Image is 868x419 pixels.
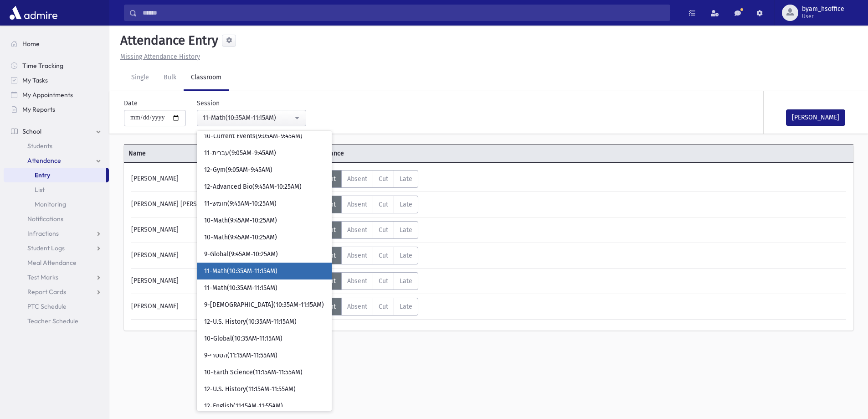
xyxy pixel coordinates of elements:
[124,149,306,158] span: Name
[4,153,109,168] a: Attendance
[124,65,156,91] a: Single
[347,226,367,234] span: Absent
[379,303,388,310] span: Cut
[4,212,109,226] a: Notifications
[22,127,41,135] span: School
[308,196,418,213] div: AttTypes
[379,175,388,183] span: Cut
[308,272,418,290] div: AttTypes
[27,273,58,281] span: Test Marks
[400,201,412,208] span: Late
[27,142,52,150] span: Students
[204,132,303,141] span: 10-Current Events(9:05AM-9:45AM)
[4,124,109,139] a: School
[4,168,106,182] a: Entry
[27,156,61,165] span: Attendance
[306,149,488,158] span: Attendance
[400,226,412,234] span: Late
[27,288,66,296] span: Report Cards
[379,201,388,208] span: Cut
[400,175,412,183] span: Late
[204,385,296,394] span: 12-U.S. History(11:15AM-11:55AM)
[204,233,277,242] span: 10-Math(9:45AM-10:25AM)
[379,226,388,234] span: Cut
[4,139,109,153] a: Students
[184,65,229,91] a: Classroom
[4,197,109,212] a: Monitoring
[27,302,67,310] span: PTC Schedule
[27,317,78,325] span: Teacher Schedule
[120,53,200,61] u: Missing Attendance History
[4,299,109,314] a: PTC Schedule
[137,5,670,21] input: Search
[786,109,845,126] button: [PERSON_NAME]
[35,200,66,208] span: Monitoring
[204,199,277,208] span: 11-חומש(9:45AM-10:25AM)
[35,171,50,179] span: Entry
[347,277,367,285] span: Absent
[347,303,367,310] span: Absent
[203,113,293,123] div: 11-Math(10:35AM-11:15AM)
[204,317,297,326] span: 12-U.S. History(10:35AM-11:15AM)
[204,250,278,259] span: 9-Global(9:45AM-10:25AM)
[347,252,367,259] span: Absent
[4,241,109,255] a: Student Logs
[27,229,59,238] span: Infractions
[4,285,109,299] a: Report Cards
[308,221,418,239] div: AttTypes
[400,303,412,310] span: Late
[204,166,272,175] span: 12-Gym(9:05AM-9:45AM)
[4,182,109,197] a: List
[379,252,388,259] span: Cut
[127,247,308,264] div: [PERSON_NAME]
[204,216,277,225] span: 10-Math(9:45AM-10:25AM)
[127,221,308,239] div: [PERSON_NAME]
[4,58,109,73] a: Time Tracking
[802,13,844,20] span: User
[117,33,218,48] h5: Attendance Entry
[127,272,308,290] div: [PERSON_NAME]
[22,91,73,99] span: My Appointments
[802,5,844,13] span: byam_hsoffice
[400,252,412,259] span: Late
[35,186,45,194] span: List
[4,226,109,241] a: Infractions
[308,298,418,316] div: AttTypes
[400,277,412,285] span: Late
[22,105,55,114] span: My Reports
[4,314,109,328] a: Teacher Schedule
[156,65,184,91] a: Bulk
[27,215,63,223] span: Notifications
[204,149,276,158] span: 11-עברית(9:05AM-9:45AM)
[204,300,324,310] span: 9-[DEMOGRAPHIC_DATA](10:35AM-11:15AM)
[204,284,277,293] span: 11-Math(10:35AM-11:15AM)
[197,110,306,126] button: 11-Math(10:35AM-11:15AM)
[204,368,303,377] span: 10-Earth Science(11:15AM-11:55AM)
[204,182,302,191] span: 12-Advanced Bio(9:45AM-10:25AM)
[4,73,109,88] a: My Tasks
[22,62,63,70] span: Time Tracking
[4,255,109,270] a: Meal Attendance
[22,40,40,48] span: Home
[308,170,418,188] div: AttTypes
[204,351,277,360] span: 9-הסטרי(11:15AM-11:55AM)
[204,334,282,343] span: 10-Global(10:35AM-11:15AM)
[308,247,418,264] div: AttTypes
[379,277,388,285] span: Cut
[4,270,109,285] a: Test Marks
[4,88,109,102] a: My Appointments
[124,98,138,108] label: Date
[27,259,77,267] span: Meal Attendance
[4,102,109,117] a: My Reports
[127,196,308,213] div: [PERSON_NAME] [PERSON_NAME]
[197,98,220,108] label: Session
[27,244,65,252] span: Student Logs
[204,267,277,276] span: 11-Math(10:35AM-11:15AM)
[347,201,367,208] span: Absent
[347,175,367,183] span: Absent
[117,53,200,61] a: Missing Attendance History
[127,170,308,188] div: [PERSON_NAME]
[22,76,48,84] span: My Tasks
[204,402,283,411] span: 12-English(11:15AM-11:55AM)
[4,36,109,51] a: Home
